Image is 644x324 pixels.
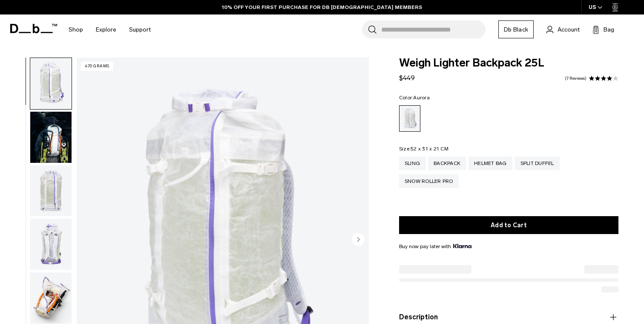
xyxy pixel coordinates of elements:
[546,24,580,35] a: Account
[62,14,157,45] nav: Main Navigation
[399,105,420,132] a: Aurora
[96,14,116,45] a: Explore
[399,146,448,151] legend: Size:
[399,216,618,234] button: Add to Cart
[129,14,151,45] a: Support
[399,95,430,100] legend: Color:
[30,112,72,163] img: Weigh_Lighter_Backpack_25L_Lifestyle_new.png
[30,272,72,324] img: Weigh_Lighter_Backpack_25L_4.png
[411,146,448,152] span: 52 x 31 x 21 CM
[399,74,415,82] span: $449
[453,244,471,248] img: {"height" => 20, "alt" => "Klarna"}
[399,312,618,322] button: Description
[565,76,586,81] a: 7 reviews
[428,156,466,170] a: Backpack
[81,62,113,71] p: 470 grams
[30,218,72,270] button: Weigh_Lighter_Backpack_25L_3.png
[222,3,422,11] a: 10% OFF YOUR FIRST PURCHASE FOR DB [DEMOGRAPHIC_DATA] MEMBERS
[469,156,512,170] a: Helmet Bag
[69,14,83,45] a: Shop
[30,58,72,109] img: Weigh_Lighter_Backpack_25L_1.png
[30,165,72,217] img: Weigh_Lighter_Backpack_25L_2.png
[515,156,560,170] a: Split Duffel
[558,25,580,34] span: Account
[30,272,72,324] button: Weigh_Lighter_Backpack_25L_4.png
[399,156,425,170] a: Sling
[413,95,430,101] span: Aurora
[30,58,72,110] button: Weigh_Lighter_Backpack_25L_1.png
[399,58,618,69] span: Weigh Lighter Backpack 25L
[30,219,72,270] img: Weigh_Lighter_Backpack_25L_3.png
[604,25,614,34] span: Bag
[498,20,534,38] a: Db Black
[399,174,459,188] a: Snow Roller Pro
[352,233,365,247] button: Next slide
[30,165,72,217] button: Weigh_Lighter_Backpack_25L_2.png
[30,111,72,163] button: Weigh_Lighter_Backpack_25L_Lifestyle_new.png
[592,24,614,35] button: Bag
[399,243,471,250] span: Buy now pay later with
